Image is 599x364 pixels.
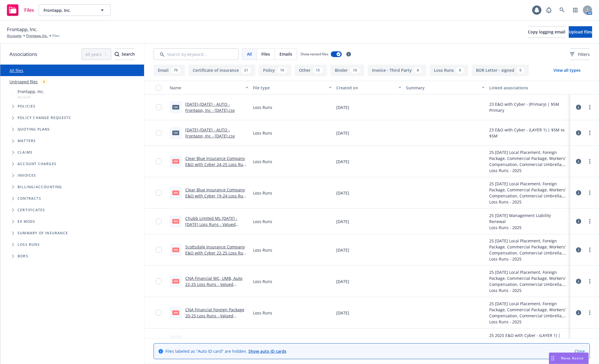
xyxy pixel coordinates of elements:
span: [DATE] [336,310,349,316]
span: Emails [279,51,292,57]
span: Loss Runs [253,310,272,316]
button: Email [154,65,185,76]
a: Switch app [570,4,581,16]
span: Summary of insurance [18,231,68,235]
button: Linked associations [487,81,570,95]
div: Tree Example [0,87,144,181]
a: more [586,158,593,165]
span: pdf [172,219,179,223]
a: more [586,218,593,225]
button: Nova Assist [549,352,589,364]
div: 25 [DATE] Local Placement, Foreign Package, Commercial Package, Workers' Compensation, Commercial... [489,238,568,256]
div: 15 [313,67,323,73]
span: Upload files [569,29,592,35]
svg: Search [115,52,119,56]
div: Loss Runs - 2025 [489,287,568,293]
div: Summary [406,85,478,91]
a: Show auto ID cards [248,348,286,354]
span: Copy logging email [528,29,565,35]
div: 25 [DATE] Local Placement, Foreign Package, Commercial Package, Workers' Compensation, Commercial... [489,269,568,287]
input: Toggle Row Selected [156,190,162,196]
span: Filters [578,51,590,57]
input: Toggle Row Selected [156,218,162,224]
input: Toggle Row Selected [156,247,162,253]
div: 25 [DATE] Local Placement, Foreign Package, Commercial Package, Workers' Compensation, Commercial... [489,301,568,319]
a: more [586,338,593,345]
span: [DATE] [336,159,349,165]
a: more [586,129,593,136]
div: 23 E&O with Cyber - (LAYER 1) | $5M xs $5M [489,127,568,139]
div: 6 [517,67,524,73]
span: Loss Runs [253,159,272,165]
div: Linked associations [489,85,568,91]
a: Search [556,4,568,16]
span: Account [18,95,44,99]
a: more [586,278,593,285]
span: Loss Runs [253,190,272,196]
a: Clear Blue Insurance Company E&O with Cyber 24-25 Loss Runs - Valued [DATE].PDF [185,156,248,173]
div: 8 [456,67,464,73]
span: pdf [172,310,179,315]
div: Drag to move [549,353,556,364]
div: 25 [DATE] Management Liability Renewal [489,212,568,225]
span: Contracts [18,197,41,200]
button: Policy [259,65,291,76]
span: Claims [18,151,33,154]
span: Quoting plans [18,128,50,131]
a: CNA Financial Foreign Package 20-25 Loss Runs - Valued [DATE].pdf [185,307,244,325]
button: Binder [330,65,364,76]
a: [DATE]-[DATE] - AUTO - Frontapp, Inc - [DATE].csv [185,127,235,139]
button: Other [295,65,327,76]
span: Nova Assist [561,356,584,361]
span: Invoices [18,174,36,177]
button: Filters [570,48,590,60]
button: Upload files [569,26,592,38]
div: 8 [414,67,422,73]
button: Loss Runs [430,65,468,76]
a: Untriaged files [10,79,38,85]
span: Frontapp, Inc. [18,88,44,95]
input: Toggle Row Selected [156,159,162,164]
button: Name [167,81,251,95]
span: csv [172,131,179,135]
button: File type [251,81,334,95]
div: Created on [336,85,395,91]
div: Loss Runs - 2025 [489,199,568,205]
div: 21 [241,67,251,73]
span: Files [52,33,60,38]
span: Loss Runs [18,243,40,246]
div: Loss Runs - 2025 [489,319,568,325]
span: [DATE] [336,278,349,284]
input: Toggle Row Selected [156,278,162,284]
a: CNA Financial WC, UMB, Auto 22-25 Loss Runs - Valued [DATE].pdf [185,276,242,293]
input: Search by keyword... [154,48,239,60]
a: more [586,309,593,316]
span: Loss Runs [253,104,272,110]
span: Files [261,51,270,57]
span: [DATE] [336,218,349,225]
span: pdf [172,279,179,283]
span: Billing/Accounting [18,185,62,189]
a: Report a Bug [543,4,555,16]
span: Files labeled as "Auto ID card" are hidden. [165,348,286,354]
span: All [247,51,252,57]
input: Toggle Row Selected [156,310,162,316]
span: Frontapp, Inc. [7,26,37,33]
span: Matters [18,139,36,143]
span: PDF [172,191,179,195]
span: Files [24,8,34,12]
button: SearchSearch [115,48,135,60]
input: Toggle Row Selected [156,130,162,136]
button: Copy logging email [528,26,565,38]
button: View all types [544,65,590,76]
span: Ex Mods [18,220,35,223]
div: 25 [DATE] Local Placement, Foreign Package, Commercial Package, Workers' Compensation, Commercial... [489,181,568,199]
div: 25 [DATE] Local Placement, Foreign Package, Commercial Package, Workers' Compensation, Commercial... [489,149,568,167]
span: Show nested files [301,52,328,56]
div: File type [253,85,325,91]
button: Created on [334,81,403,95]
div: Loss Runs - 2025 [489,256,568,262]
button: Summary [404,81,487,95]
div: 10 [350,67,360,73]
button: BOR Letter - signed [472,65,529,76]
